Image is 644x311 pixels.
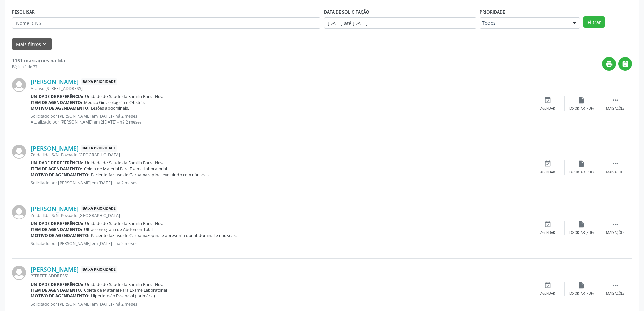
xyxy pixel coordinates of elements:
div: Mais ações [606,170,624,175]
a: [PERSON_NAME] [31,266,79,273]
i: insert_drive_file [578,221,585,228]
i:  [612,282,619,289]
div: Agendar [540,106,555,111]
b: Item de agendamento: [31,227,82,232]
i: keyboard_arrow_down [41,40,48,48]
b: Item de agendamento: [31,287,82,293]
div: Mais ações [606,106,624,111]
span: Paciente faz uso de Carbamazepina, evoluindo com náuseas. [91,172,210,178]
b: Motivo de agendamento: [31,293,90,299]
div: Exportar (PDF) [569,291,594,296]
div: Zé da Ilda, S/N, Povoado [GEOGRAPHIC_DATA] [31,213,531,218]
i: insert_drive_file [578,96,585,104]
strong: 1151 marcações na fila [12,57,65,64]
div: Página 1 de 77 [12,64,65,70]
span: Baixa Prioridade [81,266,117,273]
label: DATA DE SOLICITAÇÃO [324,7,369,17]
div: Exportar (PDF) [569,230,594,235]
input: Nome, CNS [12,17,320,29]
span: Unidade de Saude da Familia Barra Nova [85,282,165,287]
label: Prioridade [480,7,505,17]
a: [PERSON_NAME] [31,145,79,152]
img: img [12,78,26,92]
button: Filtrar [583,16,605,28]
p: Solicitado por [PERSON_NAME] em [DATE] - há 2 meses Atualizado por [PERSON_NAME] em 2[DATE] - há ... [31,113,531,125]
i:  [612,96,619,104]
span: Unidade de Saude da Familia Barra Nova [85,160,165,166]
button:  [618,57,632,71]
div: Afonso [STREET_ADDRESS] [31,86,531,91]
label: PESQUISAR [12,7,35,17]
i: print [605,60,613,68]
button: Mais filtroskeyboard_arrow_down [12,38,52,50]
i: event_available [544,282,551,289]
span: Paciente faz uso de Carbamazepina e apresenta dor abdominal e náuseas. [91,232,237,238]
img: img [12,205,26,219]
b: Motivo de agendamento: [31,232,90,238]
div: Agendar [540,170,555,175]
p: Solicitado por [PERSON_NAME] em [DATE] - há 2 meses [31,241,531,246]
a: [PERSON_NAME] [31,205,79,213]
b: Unidade de referência: [31,282,84,287]
b: Motivo de agendamento: [31,172,90,178]
span: Lesões abdominais. [91,105,129,111]
div: Zé da Ilda, S/N, Povoado [GEOGRAPHIC_DATA] [31,152,531,158]
b: Item de agendamento: [31,99,82,105]
span: Médico Ginecologista e Obstetra [84,99,147,105]
div: Agendar [540,230,555,235]
i: insert_drive_file [578,282,585,289]
div: Exportar (PDF) [569,106,594,111]
div: [STREET_ADDRESS] [31,273,531,279]
i:  [612,221,619,228]
b: Motivo de agendamento: [31,105,90,111]
i: event_available [544,96,551,104]
button: print [602,57,616,71]
div: Mais ações [606,230,624,235]
i: insert_drive_file [578,160,585,168]
div: Mais ações [606,291,624,296]
span: Hipertensão Essencial ( primária) [91,293,155,299]
span: Coleta de Material Para Exame Laboratorial [84,287,167,293]
i: event_available [544,160,551,168]
input: Selecione um intervalo [324,17,476,29]
span: Coleta de Material Para Exame Laboratorial [84,166,167,172]
b: Unidade de referência: [31,160,84,166]
b: Unidade de referência: [31,94,84,99]
a: [PERSON_NAME] [31,78,79,85]
b: Item de agendamento: [31,166,82,172]
i:  [622,60,629,68]
span: Baixa Prioridade [81,78,117,85]
i:  [612,160,619,168]
b: Unidade de referência: [31,221,84,226]
div: Agendar [540,291,555,296]
img: img [12,145,26,159]
span: Unidade de Saude da Familia Barra Nova [85,94,165,99]
img: img [12,266,26,280]
div: Exportar (PDF) [569,170,594,175]
span: Baixa Prioridade [81,205,117,213]
span: Todos [482,20,566,26]
i: event_available [544,221,551,228]
span: Ultrassonografia de Abdomen Total [84,227,153,232]
span: Unidade de Saude da Familia Barra Nova [85,221,165,226]
p: Solicitado por [PERSON_NAME] em [DATE] - há 2 meses [31,180,531,186]
span: Baixa Prioridade [81,145,117,152]
p: Solicitado por [PERSON_NAME] em [DATE] - há 2 meses [31,301,531,307]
